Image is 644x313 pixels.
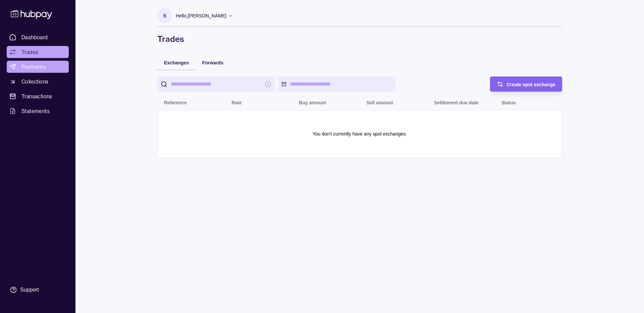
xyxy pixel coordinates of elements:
span: Dashboard [21,33,48,41]
div: Support [20,286,39,294]
p: Reference [164,100,187,105]
span: Exchanges [164,60,189,65]
a: Payments [7,61,69,73]
h1: Trades [157,34,562,44]
p: Settlement due date [434,100,479,105]
p: B [163,12,166,19]
a: Support [7,283,69,297]
span: Create spot exchange [507,82,556,87]
p: You don't currently have any spot exchanges. [313,130,407,138]
span: Trades [21,48,38,56]
a: Transactions [7,90,69,102]
span: Collections [21,77,48,86]
span: Statements [21,107,50,115]
a: Trades [7,46,69,58]
p: Hello, [PERSON_NAME] [176,12,226,19]
span: Payments [21,63,46,71]
span: Forwards [202,60,223,65]
button: Create spot exchange [490,76,562,92]
p: Sell amount [366,100,393,105]
a: Statements [7,105,69,117]
a: Dashboard [7,31,69,43]
input: search [171,76,261,92]
span: Transactions [21,92,52,100]
p: Status [501,100,516,105]
p: Buy amount [299,100,326,105]
p: Rate [231,100,241,105]
a: Collections [7,75,69,88]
